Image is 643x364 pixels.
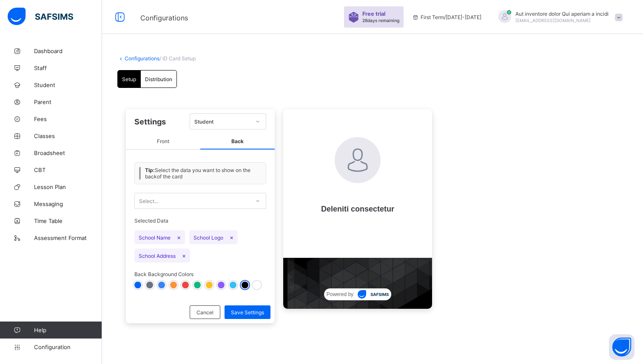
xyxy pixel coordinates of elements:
[125,55,159,62] a: Configurations
[231,309,264,316] span: Save Settings
[145,76,172,82] span: Distribution
[34,133,102,139] span: Classes
[145,167,262,180] span: Select the data you want to show on the back of the card
[230,234,233,241] span: ×
[319,203,396,216] span: Deleniti consectetur
[170,282,177,288] div: #FB923C
[196,309,213,316] span: Cancel
[134,271,266,282] span: Back Background Colors
[335,137,381,183] img: Student
[490,10,627,24] div: Aut inventore dolor Qui aperiam a incidi
[206,282,213,288] div: #FBBF24
[145,167,155,173] b: Tip:
[34,327,102,333] span: Help
[34,200,102,207] span: Messaging
[134,248,190,262] span: School Address
[159,55,196,62] span: / ID Card Setup
[34,344,102,350] span: Configuration
[194,282,201,288] div: #10B981
[242,282,248,288] div: #000000
[362,18,399,23] span: 28 days remaining
[34,82,102,88] span: Student
[8,8,73,25] img: safsims
[139,193,158,209] div: Select...
[253,282,260,288] div: #ffffff
[122,76,136,82] span: Setup
[182,252,186,259] span: ×
[134,217,266,226] span: Selected Data
[515,11,609,17] span: Aut inventore dolor Qui aperiam a incidi
[348,12,359,23] img: sticker-purple.71386a28dfed39d6af7621340158ba97.svg
[362,11,395,17] span: Free trial
[189,230,238,244] span: School Logo
[194,119,250,125] div: Student
[146,282,153,288] div: #6B7280
[182,282,189,288] div: #EF4444
[140,14,188,22] span: Configurations
[200,134,275,150] span: Back
[177,234,181,241] span: ×
[515,18,591,23] span: [EMAIL_ADDRESS][DOMAIN_NAME]
[609,334,634,360] button: Open asap
[34,150,102,156] span: Broadsheet
[134,282,141,288] div: #0066F5
[134,230,185,244] span: School Name
[358,290,389,299] img: safsims.135b583eef768097d7c66fa9e8d22233.svg
[34,48,102,54] span: Dashboard
[218,282,225,288] div: #8B5CF6
[158,282,165,288] div: #3B82F6
[134,117,166,126] span: Settings
[230,282,236,288] div: #38BDF8
[34,234,102,241] span: Assessment Format
[34,99,102,105] span: Parent
[126,134,200,150] span: Front
[34,116,102,122] span: Fees
[34,217,102,224] span: Time Table
[34,183,102,190] span: Lesson Plan
[412,14,481,20] span: session/term information
[34,65,102,71] span: Staff
[34,166,102,173] span: CBT
[327,291,353,297] span: Powered by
